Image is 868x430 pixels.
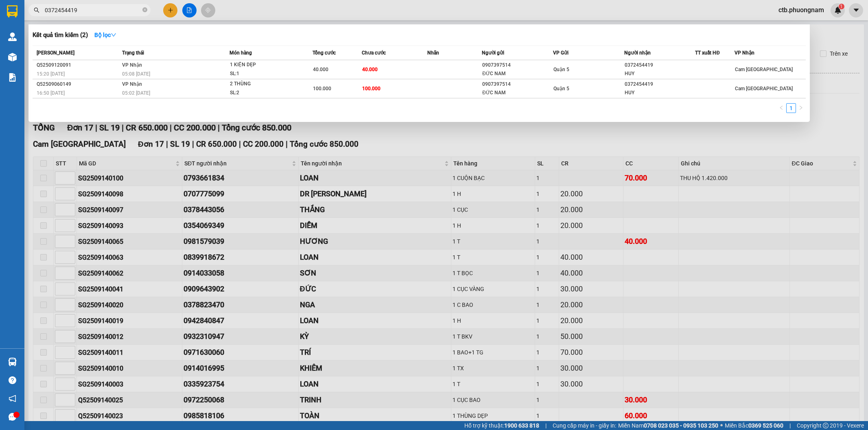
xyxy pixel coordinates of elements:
span: message [9,413,16,421]
span: 100.000 [313,86,331,91]
div: HUY [625,69,695,78]
span: search [34,7,39,13]
div: 1 KIỆN DẸP [230,61,291,69]
h3: Kết quả tìm kiếm ( 2 ) [33,31,88,39]
span: 100.000 [362,86,380,91]
button: Bộ lọcdown [88,28,123,41]
span: Tổng cước [313,50,336,56]
span: VP Gửi [553,50,568,56]
span: question-circle [9,376,16,384]
div: HUY [625,89,695,97]
button: left [776,103,786,113]
div: 0907397514 [482,61,553,69]
span: VP Nhận [122,62,142,68]
span: TT xuất HĐ [695,50,720,56]
span: 40.000 [362,67,378,72]
span: Chưa cước [362,50,386,56]
div: Q52509060149 [37,80,120,89]
div: 2 THÙNG [230,80,291,89]
img: warehouse-icon [8,53,17,61]
span: Món hàng [230,50,252,56]
li: Previous Page [776,103,786,113]
span: Quận 5 [553,67,569,72]
span: [PERSON_NAME] [37,50,74,56]
img: logo-vxr [7,5,17,17]
span: VP Nhận [735,50,754,56]
img: warehouse-icon [8,358,17,366]
li: Next Page [796,103,806,113]
span: down [111,32,116,38]
strong: Bộ lọc [94,32,116,38]
div: 0907397514 [482,80,553,89]
span: Trạng thái [122,50,144,56]
img: warehouse-icon [8,33,17,41]
button: right [796,103,806,113]
span: 05:02 [DATE] [122,90,150,96]
span: Người nhận [624,50,651,56]
span: Người gửi [482,50,504,56]
span: close-circle [142,7,147,12]
div: 0372454419 [625,80,695,89]
span: Nhãn [427,50,439,56]
div: SL: 2 [230,89,291,98]
a: 1 [787,104,796,113]
span: notification [9,395,16,402]
div: SL: 1 [230,69,291,78]
div: 0372454419 [625,61,695,69]
span: 15:20 [DATE] [37,71,65,77]
span: close-circle [142,7,147,14]
span: Cam [GEOGRAPHIC_DATA] [735,67,793,72]
li: 1 [786,103,796,113]
div: ĐỨC NAM [482,89,553,97]
span: left [779,105,784,110]
span: 16:50 [DATE] [37,90,65,96]
div: ĐỨC NAM [482,69,553,78]
span: 05:08 [DATE] [122,71,150,77]
input: Tìm tên, số ĐT hoặc mã đơn [45,6,141,15]
span: 40.000 [313,67,328,72]
span: Cam [GEOGRAPHIC_DATA] [735,86,793,91]
img: solution-icon [8,73,17,82]
span: VP Nhận [122,81,142,87]
div: Q52509120091 [37,61,120,69]
span: Quận 5 [553,86,569,91]
span: right [798,105,803,110]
